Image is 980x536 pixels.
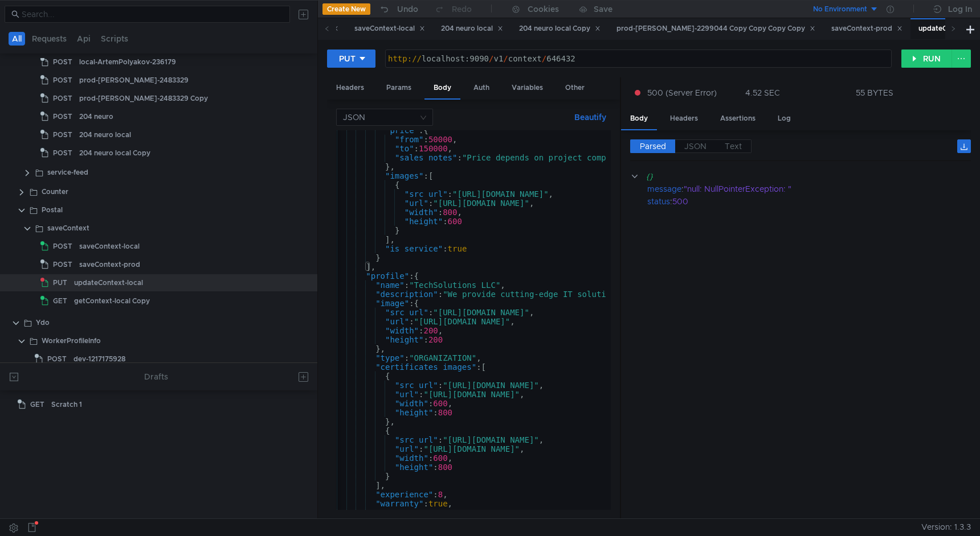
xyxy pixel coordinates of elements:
div: PUT [339,52,356,65]
div: Auth [464,77,499,98]
span: JSON [684,141,707,151]
div: prod-[PERSON_NAME]-2299044 Copy Copy Copy Copy [616,23,815,35]
div: Assertions [711,108,765,129]
span: POST [53,108,72,125]
div: local-ArtemPolyakov-236179 [79,53,176,71]
div: Params [377,77,420,98]
span: POST [53,53,72,71]
div: Headers [661,108,707,129]
div: Body [424,77,460,100]
div: Log In [948,2,972,16]
div: Counter [42,183,68,200]
button: Api [73,32,94,46]
div: "null: NullPointerException: " [684,183,957,195]
div: 500 [672,195,956,208]
div: saveContext-prod [79,256,140,273]
span: POST [53,72,72,89]
div: Body [621,108,657,130]
span: Version: 1.3.3 [921,519,971,535]
input: Search... [22,8,283,20]
div: Log [769,108,800,129]
div: dev-1217175928 [73,351,125,368]
span: POST [53,126,72,143]
div: : [647,195,971,208]
button: Requests [28,32,70,46]
div: WorkerProfileInfo [42,332,101,349]
span: PUT [53,274,67,291]
div: Other [556,77,594,98]
div: Drafts [144,370,168,384]
div: getContext-local Copy [74,292,150,310]
div: 55 BYTES [856,88,893,98]
div: saveContext-local [79,238,140,255]
div: status [647,195,670,208]
button: Scripts [97,32,132,46]
button: Create New [322,3,370,15]
div: saveContext-prod [831,23,903,35]
div: 204 neuro local [441,23,503,35]
div: prod-[PERSON_NAME]-2483329 [79,72,189,89]
div: Headers [327,77,373,98]
div: prod-[PERSON_NAME]-2483329 Copy [79,90,208,107]
span: POST [53,238,72,255]
div: updateContext-local [74,274,143,291]
div: Cookies [528,2,559,16]
span: POST [53,145,72,162]
span: POST [47,351,67,368]
div: 204 neuro local Copy [519,23,601,35]
div: saveContext-local [354,23,425,35]
button: Beautify [570,110,611,124]
div: : [647,183,971,195]
div: Variables [503,77,552,98]
span: Parsed [640,141,666,151]
div: 4.52 SEC [745,88,780,98]
div: Ydo [36,314,50,331]
button: Redo [426,1,480,18]
button: RUN [901,50,952,68]
span: POST [53,256,72,273]
div: No Environment [813,4,867,15]
span: Text [725,141,742,151]
div: service-feed [47,164,88,181]
div: {} [646,170,954,183]
button: PUT [327,50,375,68]
span: 500 (Server Error) [647,86,717,99]
div: Scratch 1 [51,396,82,413]
span: POST [53,90,72,107]
div: Undo [397,2,418,16]
div: 204 neuro [79,108,113,125]
div: 204 neuro local Copy [79,145,150,162]
div: Save [594,5,612,13]
div: saveContext [47,220,89,237]
div: Redo [452,2,472,16]
div: Postal [42,201,63,218]
div: message [647,183,681,195]
div: 204 neuro local [79,126,131,143]
button: Undo [370,1,426,18]
span: GET [30,396,44,413]
button: All [9,32,25,46]
span: GET [53,292,67,310]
